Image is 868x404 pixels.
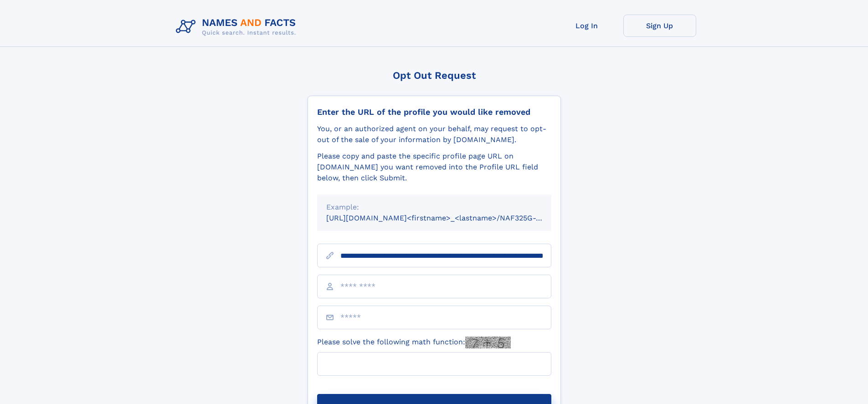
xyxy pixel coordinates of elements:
[326,214,569,222] small: [URL][DOMAIN_NAME]<firstname>_<lastname>/NAF325G-xxxxxxxx
[317,107,551,117] div: Enter the URL of the profile you would like removed
[550,15,623,37] a: Log In
[172,15,303,39] img: Logo Names and Facts
[317,337,511,348] label: Please solve the following math function:
[317,123,551,145] div: You, or an authorized agent on your behalf, may request to opt-out of the sale of your informatio...
[326,202,542,213] div: Example:
[308,70,561,81] div: Opt Out Request
[623,15,696,37] a: Sign Up
[317,151,551,184] div: Please copy and paste the specific profile page URL on [DOMAIN_NAME] you want removed into the Pr...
